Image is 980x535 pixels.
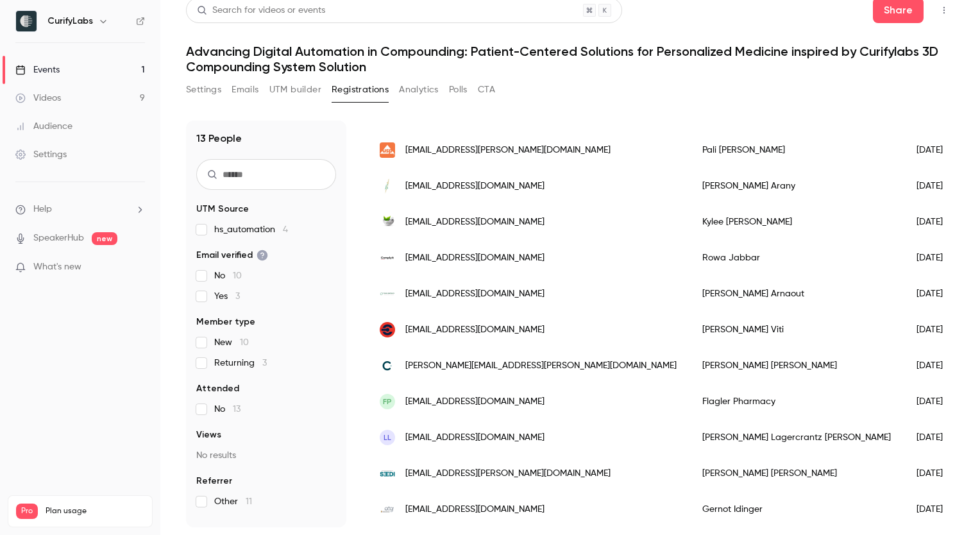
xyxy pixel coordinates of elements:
[15,148,67,161] div: Settings
[689,312,904,348] div: [PERSON_NAME] Viti
[904,168,969,204] div: [DATE]
[196,316,255,328] span: Member type
[16,11,37,31] img: CurifyLabs
[214,403,241,416] span: No
[904,132,969,168] div: [DATE]
[240,338,249,347] span: 10
[196,475,232,488] span: Referrer
[904,384,969,420] div: [DATE]
[689,420,904,455] div: [PERSON_NAME] Lagercrantz [PERSON_NAME]
[47,15,93,28] h6: CurifyLabs
[33,260,81,274] span: What's new
[233,271,242,280] span: 10
[689,204,904,240] div: Kylee [PERSON_NAME]
[214,290,240,303] span: Yes
[405,180,545,193] span: [EMAIL_ADDRESS][DOMAIN_NAME]
[197,4,325,17] div: Search for videos or events
[405,216,545,229] span: [EMAIL_ADDRESS][DOMAIN_NAME]
[904,420,969,455] div: [DATE]
[33,203,52,216] span: Help
[689,491,904,527] div: Gernot Idinger
[214,223,288,236] span: hs_automation
[904,491,969,527] div: [DATE]
[405,287,545,301] span: [EMAIL_ADDRESS][DOMAIN_NAME]
[380,502,395,517] img: ooeg.at
[196,429,221,441] span: Views
[689,455,904,491] div: [PERSON_NAME] [PERSON_NAME]
[904,455,969,491] div: [DATE]
[196,131,242,146] h1: 13 People
[232,80,258,100] button: Emails
[214,336,249,349] span: New
[15,64,60,76] div: Events
[405,359,677,373] span: [PERSON_NAME][EMAIL_ADDRESS][PERSON_NAME][DOMAIN_NAME]
[405,323,545,337] span: [EMAIL_ADDRESS][DOMAIN_NAME]
[186,80,221,100] button: Settings
[449,80,468,100] button: Polls
[380,466,395,481] img: seedi.fi
[15,92,61,105] div: Videos
[186,44,954,74] h1: Advancing Digital Automation in Compounding: Patient-Centered Solutions for Personalized Medicine...
[689,168,904,204] div: [PERSON_NAME] Arany
[332,80,389,100] button: Registrations
[689,348,904,384] div: [PERSON_NAME] [PERSON_NAME]
[405,144,611,157] span: [EMAIL_ADDRESS][PERSON_NAME][DOMAIN_NAME]
[689,384,904,420] div: Flagler Pharmacy
[689,132,904,168] div: Pali [PERSON_NAME]
[196,449,336,462] p: No results
[92,232,117,245] span: new
[405,431,545,445] span: [EMAIL_ADDRESS][DOMAIN_NAME]
[233,405,241,414] span: 13
[380,250,395,266] img: complyit.se
[380,286,395,301] img: fusionrxny.com
[478,80,495,100] button: CTA
[283,225,288,234] span: 4
[214,269,242,282] span: No
[405,251,545,265] span: [EMAIL_ADDRESS][DOMAIN_NAME]
[246,497,252,506] span: 11
[904,276,969,312] div: [DATE]
[384,432,391,443] span: LL
[405,467,611,480] span: [EMAIL_ADDRESS][PERSON_NAME][DOMAIN_NAME]
[904,204,969,240] div: [DATE]
[262,359,267,368] span: 3
[689,276,904,312] div: [PERSON_NAME] Arnaout
[380,178,395,194] img: euipar.unideb.hu
[196,382,239,395] span: Attended
[904,312,969,348] div: [DATE]
[214,495,252,508] span: Other
[399,80,439,100] button: Analytics
[196,203,336,508] section: facet-groups
[33,232,84,245] a: SpeakerHub
[380,322,395,337] img: thechemistshop.pharmacy
[904,240,969,276] div: [DATE]
[235,292,240,301] span: 3
[130,262,145,273] iframe: Noticeable Trigger
[46,506,144,516] span: Plan usage
[15,203,145,216] li: help-dropdown-opener
[689,240,904,276] div: Rowa Jabbar
[405,395,545,409] span: [EMAIL_ADDRESS][DOMAIN_NAME]
[15,120,72,133] div: Audience
[380,358,395,373] img: curifylabs.com
[904,348,969,384] div: [DATE]
[380,214,395,230] img: bndsrx.com
[269,80,321,100] button: UTM builder
[16,504,38,519] span: Pro
[196,203,249,216] span: UTM Source
[196,249,268,262] span: Email verified
[380,142,395,158] img: usp.org
[405,503,545,516] span: [EMAIL_ADDRESS][DOMAIN_NAME]
[214,357,267,369] span: Returning
[383,396,392,407] span: FP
